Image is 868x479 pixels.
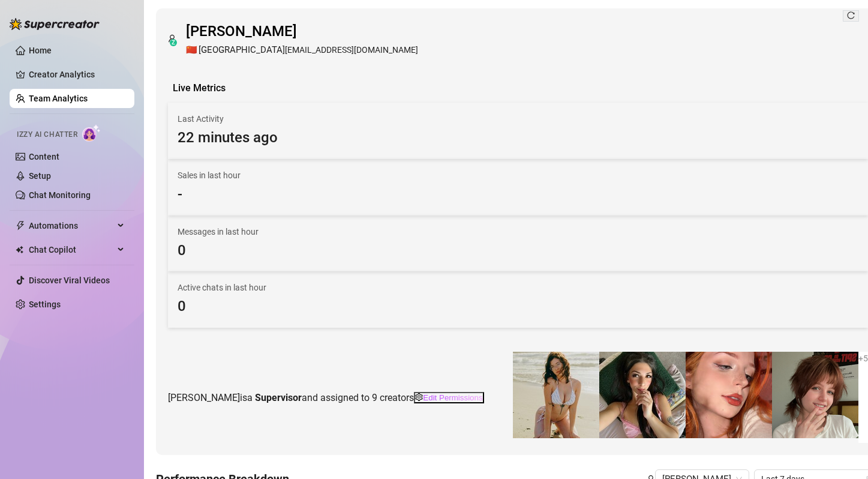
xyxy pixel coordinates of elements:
[16,246,23,254] img: Chat Copilot
[372,392,377,403] span: 9
[29,94,88,103] a: Team Analytics
[199,43,285,58] span: [GEOGRAPHIC_DATA]
[858,354,868,363] span: + 5
[29,190,91,200] a: Chat Monitoring
[168,390,414,405] span: [PERSON_NAME] is a and assigned to creators
[423,393,482,402] span: Edit Permissions
[772,352,858,438] img: Ruby
[10,18,100,30] img: logo-BBDzfeDw.svg
[29,216,114,235] span: Automations
[847,11,855,19] span: reload
[599,352,686,438] img: Allie
[178,295,858,318] span: 0
[178,112,858,125] span: Last Activity
[415,393,423,401] span: setting
[168,34,176,43] span: user
[29,300,61,309] a: Settings
[178,169,858,182] span: Sales in last hour
[186,43,197,58] span: 🇨🇳
[17,129,77,140] span: Izzy AI Chatter
[178,183,858,206] span: -
[513,352,599,438] img: Zoey
[29,65,125,84] a: Creator Analytics
[29,276,110,285] a: Discover Viral Videos
[29,152,59,161] a: Content
[29,171,51,181] a: Setup
[186,43,418,58] div: [EMAIL_ADDRESS][DOMAIN_NAME]
[29,46,52,55] a: Home
[178,225,858,238] span: Messages in last hour
[173,81,226,95] span: Live Metrics
[186,20,418,43] span: [PERSON_NAME]
[29,240,114,259] span: Chat Copilot
[178,127,858,149] span: 22 minutes ago
[82,124,101,142] img: AI Chatter
[178,281,858,294] span: Active chats in last hour
[178,239,858,262] span: 0
[170,39,177,46] div: z
[16,221,25,230] span: thunderbolt
[414,392,484,403] button: Edit Permissions
[255,392,302,403] b: Supervisor
[686,352,772,438] img: Northeie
